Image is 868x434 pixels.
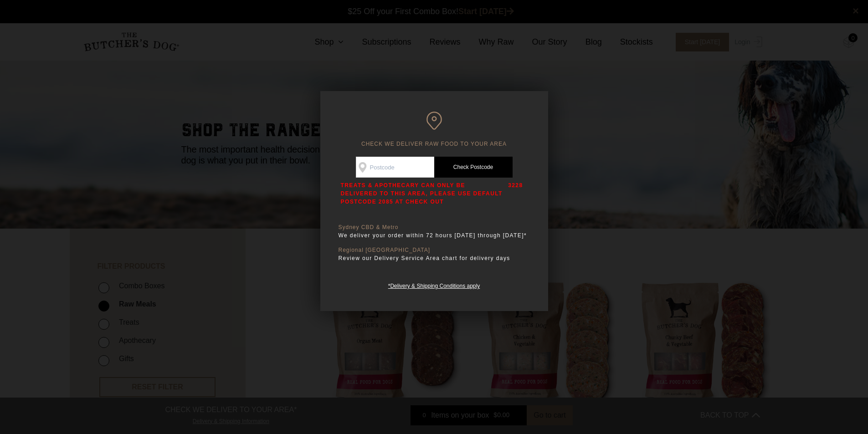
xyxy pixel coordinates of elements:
[339,231,530,240] p: We deliver your order within 72 hours [DATE] through [DATE]*
[339,247,530,254] p: Regional [GEOGRAPHIC_DATA]
[356,157,434,178] input: Postcode
[434,157,513,178] a: Check Postcode
[339,224,530,231] p: Sydney CBD & Metro
[388,281,480,289] a: *Delivery & Shipping Conditions apply
[341,181,504,206] p: TREATS & APOTHECARY CAN ONLY BE DELIVERED TO THIS AREA, PLEASE USE DEFAULT POSTCODE 2085 AT CHECK...
[339,254,530,263] p: Review our Delivery Service Area chart for delivery days
[508,181,523,206] p: 3228
[339,112,530,148] h6: CHECK WE DELIVER RAW FOOD TO YOUR AREA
